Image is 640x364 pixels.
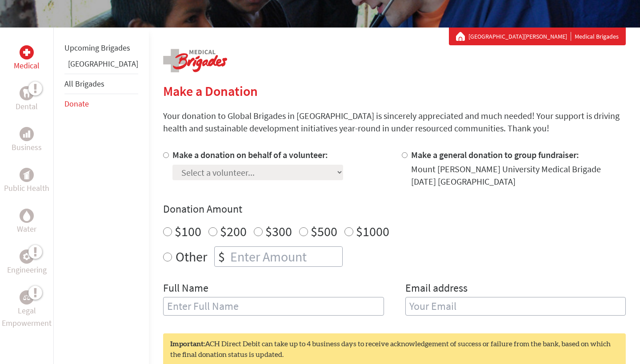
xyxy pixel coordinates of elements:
[163,202,626,216] h4: Donation Amount
[468,32,571,41] a: [GEOGRAPHIC_DATA][PERSON_NAME]
[405,281,468,297] label: Email address
[405,297,626,316] input: Your Email
[411,163,626,188] div: Mount [PERSON_NAME] University Medical Brigade [DATE] [GEOGRAPHIC_DATA]
[20,249,34,264] div: Engineering
[16,86,38,113] a: DentalDental
[17,223,36,235] p: Water
[356,223,389,240] label: $1000
[163,49,227,72] img: logo-medical.png
[20,45,34,59] div: Medical
[4,168,49,194] a: Public HealthPublic Health
[20,86,34,100] div: Dental
[64,74,138,94] li: All Brigades
[64,79,104,89] a: All Brigades
[12,141,42,154] p: Business
[228,247,342,266] input: Enter Amount
[7,249,47,276] a: EngineeringEngineering
[23,131,30,138] img: Business
[170,340,205,348] strong: Important:
[12,127,42,154] a: BusinessBusiness
[64,58,138,74] li: Guatemala
[64,99,89,109] a: Donate
[23,170,30,179] img: Public Health
[64,38,138,58] li: Upcoming Brigades
[176,246,207,267] label: Other
[175,223,201,240] label: $100
[163,83,626,99] h2: Make a Donation
[311,223,337,240] label: $500
[17,209,36,235] a: WaterWater
[14,59,40,72] p: Medical
[265,223,292,240] label: $300
[23,89,30,97] img: Dental
[23,49,30,56] img: Medical
[20,127,34,141] div: Business
[2,290,52,329] a: Legal EmpowermentLegal Empowerment
[68,59,138,69] a: [GEOGRAPHIC_DATA]
[163,110,626,135] p: Your donation to Global Brigades in [GEOGRAPHIC_DATA] is sincerely appreciated and much needed! Y...
[23,295,30,300] img: Legal Empowerment
[64,43,130,53] a: Upcoming Brigades
[23,210,30,221] img: Water
[14,45,40,72] a: MedicalMedical
[172,149,328,160] label: Make a donation on behalf of a volunteer:
[20,168,34,182] div: Public Health
[20,209,34,223] div: Water
[163,281,208,297] label: Full Name
[64,94,138,114] li: Donate
[23,253,30,260] img: Engineering
[7,264,47,276] p: Engineering
[2,305,52,329] p: Legal Empowerment
[220,223,247,240] label: $200
[411,149,579,160] label: Make a general donation to group fundraiser:
[215,247,228,266] div: $
[4,182,49,194] p: Public Health
[20,290,34,305] div: Legal Empowerment
[163,297,384,316] input: Enter Full Name
[456,32,619,41] div: Medical Brigades
[16,100,38,113] p: Dental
